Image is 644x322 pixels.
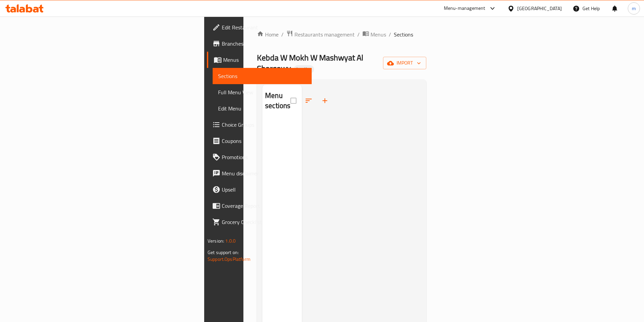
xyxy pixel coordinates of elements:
span: 1.0.0 [225,237,236,245]
span: Edit Restaurant [222,23,306,31]
span: Sections [218,72,306,80]
span: Version: [208,237,224,245]
a: Upsell [207,181,312,198]
span: Grocery Checklist [222,218,306,226]
span: Sections [394,30,413,39]
a: Restaurants management [286,30,355,39]
span: Promotions [222,153,306,161]
span: Restaurants management [294,30,355,39]
a: Coupons [207,133,312,149]
span: Menu disclaimer [222,169,306,177]
span: Branches [222,40,306,48]
a: Edit Restaurant [207,19,312,35]
a: Sections [213,68,312,84]
li: / [389,30,391,39]
a: Promotions [207,149,312,165]
span: Full Menu View [218,88,306,96]
a: Coverage Report [207,198,312,214]
a: Menus [362,30,386,39]
a: Support.OpsPlatform [208,255,251,264]
span: import [388,59,421,67]
span: Menus [371,30,386,39]
span: Coupons [222,137,306,145]
a: Branches [207,35,312,52]
span: Menus [223,56,306,64]
li: / [357,30,360,39]
a: Grocery Checklist [207,214,312,230]
span: Get support on: [208,248,239,257]
span: Choice Groups [222,121,306,129]
button: import [383,57,426,69]
a: Menus [207,52,312,68]
a: Menu disclaimer [207,165,312,181]
button: Add section [317,93,333,109]
nav: Menu sections [262,117,302,122]
nav: breadcrumb [257,30,426,39]
span: m [632,5,636,12]
div: Menu-management [444,4,485,13]
div: [GEOGRAPHIC_DATA] [517,5,562,12]
span: Coverage Report [222,202,306,210]
span: Upsell [222,185,306,194]
a: Edit Menu [213,100,312,117]
a: Full Menu View [213,84,312,100]
a: Choice Groups [207,117,312,133]
span: Edit Menu [218,104,306,113]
